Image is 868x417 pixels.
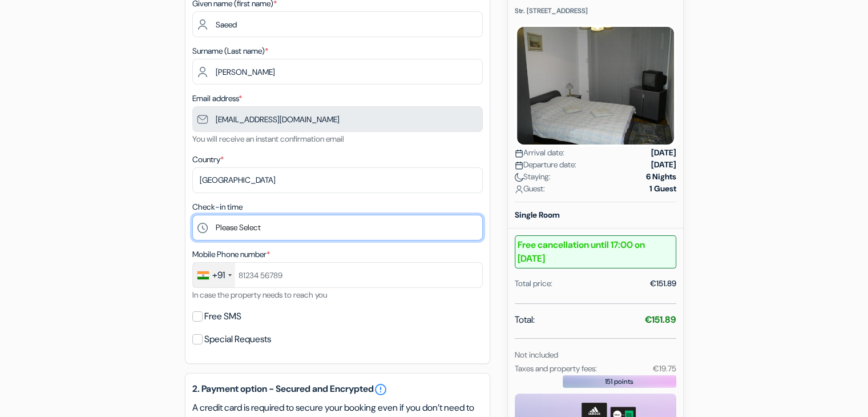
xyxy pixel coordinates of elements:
[192,93,242,105] label: Email address
[192,383,483,396] h5: 2. Payment option - Secured and Encrypted
[515,210,560,220] b: Single Room
[515,159,576,171] span: Departure date:
[605,376,633,387] span: 151 points
[192,11,483,37] input: Enter first name
[192,59,483,85] input: Enter last name
[192,201,243,213] label: Check-in time
[192,248,270,260] label: Mobile Phone number
[515,235,676,268] b: Free cancellation until 17:00 on [DATE]
[649,183,676,195] strong: 1 Guest
[515,350,558,360] small: Not included
[192,134,344,144] small: You will receive an instant confirmation email
[192,262,483,288] input: 81234 56789
[515,183,545,195] span: Guest:
[515,161,523,170] img: calendar.svg
[192,154,224,166] label: Country
[515,171,551,183] span: Staying:
[515,147,564,159] span: Arrival date:
[651,147,676,159] strong: [DATE]
[192,290,327,300] small: In case the property needs to reach you
[204,308,241,324] label: Free SMS
[646,171,676,183] strong: 6 Nights
[212,268,225,282] div: +91
[204,331,271,347] label: Special Requests
[651,159,676,171] strong: [DATE]
[374,383,387,396] a: error_outline
[652,363,676,374] small: €19.75
[193,263,235,287] div: India (भारत): +91
[515,149,523,158] img: calendar.svg
[515,363,597,374] small: Taxes and property fees:
[515,173,523,182] img: moon.svg
[515,185,523,194] img: user_icon.svg
[650,278,676,290] div: €151.89
[515,313,535,327] span: Total:
[192,45,268,57] label: Surname (Last name)
[515,278,552,290] div: Total price:
[192,106,483,132] input: Enter email address
[515,6,676,15] p: Str. [STREET_ADDRESS]
[645,314,676,326] strong: €151.89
